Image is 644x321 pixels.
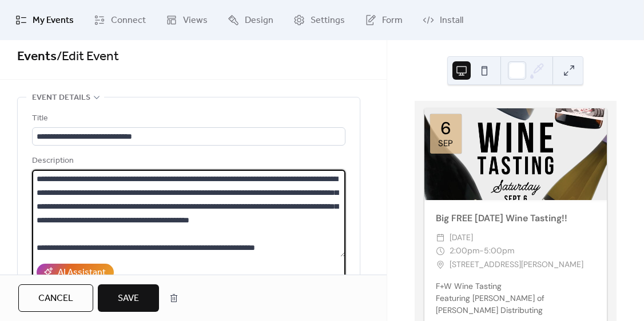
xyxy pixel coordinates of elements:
a: Events [17,44,57,69]
span: Form [382,14,403,28]
span: Connect [111,14,146,28]
span: Cancel [38,292,73,306]
a: Design [219,5,282,36]
div: Title [32,112,343,126]
span: [STREET_ADDRESS][PERSON_NAME] [450,258,583,272]
span: / Edit Event [57,44,119,69]
div: Description [32,154,343,168]
div: ​ [436,258,445,272]
span: Settings [311,14,345,28]
div: Big FREE [DATE] Wine Tasting!! [424,212,607,225]
div: Sep [438,139,453,148]
div: AI Assistant [58,266,106,280]
a: Views [157,5,216,36]
div: 6 [440,120,451,137]
button: Cancel [18,284,93,312]
a: Install [414,5,472,36]
span: 2:00pm [450,244,479,258]
a: Settings [285,5,353,36]
button: AI Assistant [37,264,114,281]
span: Design [245,14,273,28]
a: My Events [7,5,82,36]
span: Event details [32,91,90,105]
div: ​ [436,231,445,245]
span: 5:00pm [484,244,514,258]
span: - [479,244,484,258]
span: Install [440,14,463,28]
div: ​ [436,244,445,258]
span: Save [118,292,139,306]
span: Views [183,14,208,28]
span: My Events [33,14,74,28]
span: [DATE] [450,231,473,245]
a: Connect [85,5,154,36]
button: Save [98,284,159,312]
div: F+W Wine Tasting Featuring [PERSON_NAME] of [PERSON_NAME] Distributing [424,280,607,316]
a: Form [356,5,411,36]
